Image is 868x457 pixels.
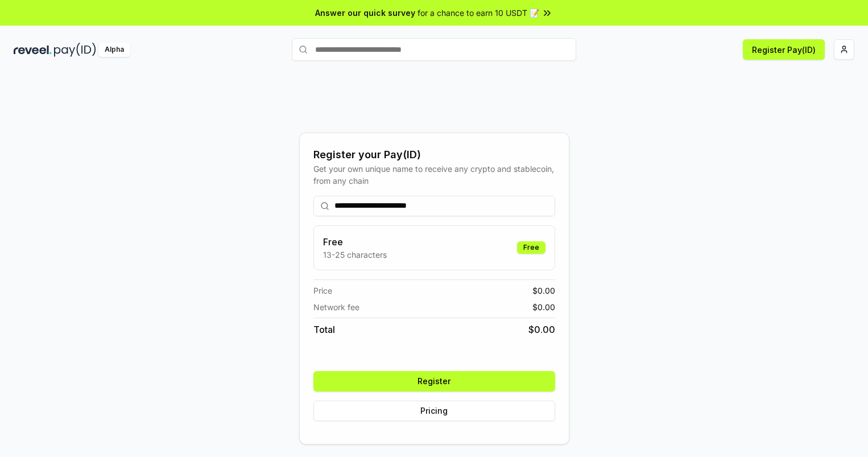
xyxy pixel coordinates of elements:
[98,43,130,57] div: Alpha
[517,241,545,254] div: Free
[313,147,555,163] div: Register your Pay(ID)
[313,323,335,336] span: Total
[323,235,387,249] h3: Free
[418,7,539,19] span: for a chance to earn 10 USDT 📝
[743,39,825,60] button: Register Pay(ID)
[313,371,555,392] button: Register
[14,43,52,57] img: reveel_dark
[532,285,555,297] span: $ 0.00
[313,301,359,313] span: Network fee
[313,401,555,421] button: Pricing
[54,43,96,57] img: pay_id
[313,285,332,297] span: Price
[323,249,387,261] p: 13-25 characters
[313,163,555,187] div: Get your own unique name to receive any crypto and stablecoin, from any chain
[528,323,555,336] span: $ 0.00
[532,301,555,313] span: $ 0.00
[315,7,415,19] span: Answer our quick survey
